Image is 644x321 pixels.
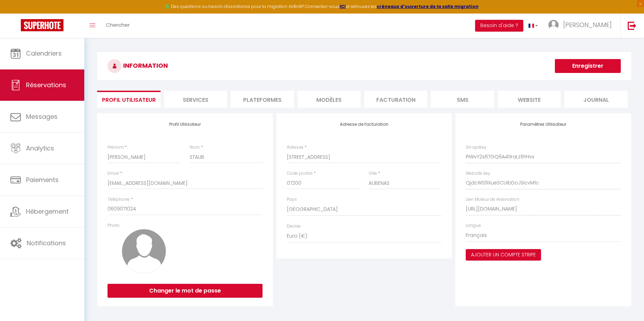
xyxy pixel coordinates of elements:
[628,21,636,30] img: logout
[27,239,66,247] span: Notifications
[466,196,520,203] label: Lien Moteur de réservation
[101,14,135,38] a: Chercher
[26,49,62,58] span: Calendriers
[555,59,621,73] button: Enregistrer
[369,170,377,177] label: Ville
[190,144,200,151] label: Nom
[466,249,541,261] button: Ajouter un compte Stripe
[6,3,26,24] button: Ouvrir le widget de chat LiveChat
[26,175,59,184] span: Paiements
[466,122,621,127] h4: Paramètres Utilisateur
[287,122,442,127] h4: Adresse de facturation
[340,3,346,9] a: ICI
[498,91,561,108] li: website
[287,170,312,177] label: Code postal
[287,144,303,151] label: Adresse
[231,91,294,108] li: Plateformes
[97,91,160,108] li: Profil Utilisateur
[564,91,627,108] li: Journal
[475,20,523,32] button: Besoin d'aide ?
[108,144,124,151] label: Prénom
[543,14,620,38] a: ... [PERSON_NAME]
[106,21,130,28] span: Chercher
[298,91,361,108] li: MODÈLES
[563,20,612,29] span: [PERSON_NAME]
[122,229,166,273] img: avatar.png
[108,122,263,127] h4: Profil Utilisateur
[431,91,494,108] li: SMS
[364,91,427,108] li: Facturation
[108,222,120,229] label: Photo
[108,196,130,203] label: Téléphone
[108,170,119,177] label: Email
[26,112,58,121] span: Messages
[26,144,54,153] span: Analytics
[21,19,63,31] img: Super Booking
[26,81,66,89] span: Réservations
[108,284,263,298] button: Changer le mot de passe
[26,207,69,216] span: Hébergement
[466,144,487,151] label: SH apiKey
[548,20,559,30] img: ...
[466,170,490,177] label: Website key
[164,91,227,108] li: Services
[377,3,479,9] a: créneaux d'ouverture de la salle migration
[287,196,297,203] label: Pays
[287,223,301,230] label: Devise
[97,52,631,80] h3: INFORMATION
[466,222,481,229] label: Langue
